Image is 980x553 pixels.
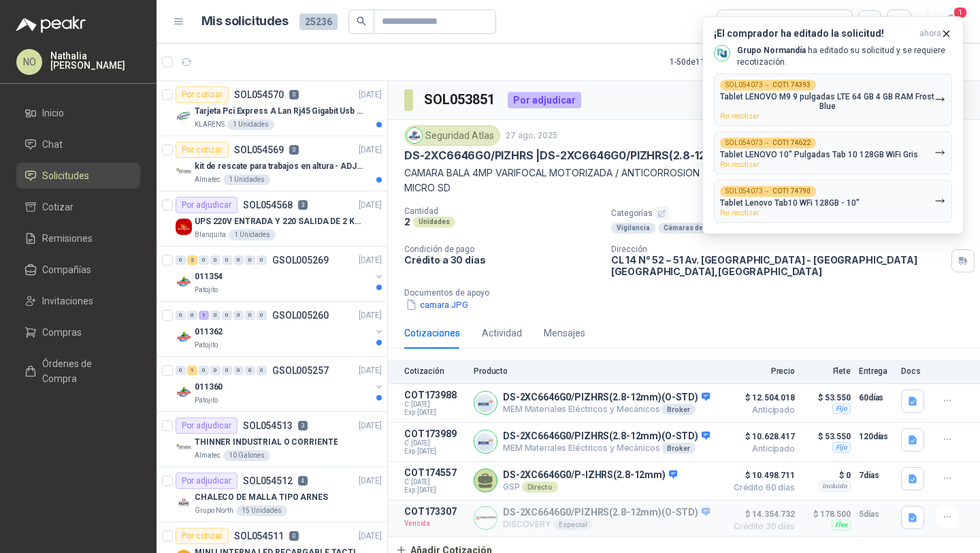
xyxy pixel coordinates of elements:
p: Tarjeta Pci Express A Lan Rj45 Gigabit Usb 3.0 X3 Puertos [195,105,364,118]
span: $ 10.498.711 [727,467,795,484]
p: Blanquita [195,230,226,240]
div: Incluido [819,481,851,492]
p: CHALECO DE MALLA TIPO ARNES [195,491,328,504]
h1: Mis solicitudes [201,12,289,31]
a: Inicio [16,100,140,126]
p: Almatec [195,450,220,461]
div: 0 [176,311,186,320]
span: C: [DATE] [404,478,465,486]
span: Anticipado [727,445,795,453]
img: Company Logo [474,392,497,414]
span: Remisiones [42,231,93,246]
p: $ 178.500 [803,506,851,522]
a: Compañías [16,257,140,283]
p: Categorías [611,206,975,220]
div: Unidades [413,217,455,227]
div: 1 Unidades [223,174,270,185]
div: 1 [187,366,197,375]
div: Broker [661,404,695,415]
a: Compras [16,319,140,345]
p: SOL054569 [234,145,284,155]
p: 4 [298,476,308,486]
a: Solicitudes [16,163,140,189]
p: $ 53.550 [803,390,851,406]
p: DISCOVERY [503,519,710,530]
div: 0 [199,255,209,265]
div: 0 [257,366,267,375]
p: [DATE] [359,364,382,377]
img: Company Logo [176,163,192,180]
div: 0 [187,311,197,320]
div: 0 [222,311,232,320]
span: Compras [42,325,82,340]
p: DS-2XC6646G0/PIZHRS | DS-2XC6646G0/PIZHRS(2.8-12mm)(O-STD) [404,148,773,163]
span: $ 12.504.018 [727,390,795,406]
p: [DATE] [359,89,382,101]
div: Por cotizar [176,142,229,158]
a: Por adjudicarSOL0545133[DATE] Company LogoTHINNER INDUSTRIAL O CORRIENTEAlmatec10 Galones [157,412,387,467]
button: 1 [939,10,964,34]
p: COT173989 [404,428,465,439]
div: Por adjudicar [176,197,238,213]
p: 120 días [859,428,893,445]
p: ha editado su solicitud y se requiere recotización. [737,45,952,68]
div: Fijo [832,403,851,414]
div: 0 [245,311,255,320]
div: Especial [553,519,593,530]
p: [DATE] [359,199,382,212]
img: Company Logo [176,108,192,125]
div: 2 [187,255,197,265]
p: 011360 [195,381,223,394]
a: Por cotizarSOL0545700[DATE] Company LogoTarjeta Pci Express A Lan Rj45 Gigabit Usb 3.0 X3 Puertos... [157,81,387,136]
img: Company Logo [407,128,422,143]
span: C: [DATE] [404,439,465,447]
span: 1 [953,6,968,19]
img: Logo peakr [16,16,86,33]
img: Company Logo [176,384,192,400]
p: Vencida [404,517,465,531]
img: Company Logo [474,507,497,529]
a: Por cotizarSOL0545690[DATE] Company Logokit de rescate para trabajos en altura - ADJUNTAR FICHA T... [157,136,387,191]
div: 0 [245,255,255,265]
div: Por adjudicar [176,473,238,489]
div: Cotizaciones [404,326,460,341]
p: DS-2XC6646G0/PIZHRS(2.8-12mm)(O-STD) [503,507,710,519]
div: 0 [222,255,232,265]
p: Cotización [404,366,465,376]
a: Cotizar [16,194,140,220]
div: 1 - 50 de 11056 [670,51,763,73]
span: Cotizar [42,200,73,215]
div: Broker [661,443,695,454]
p: 3 [298,421,308,430]
p: GSP [503,481,677,492]
p: Entrega [859,366,893,376]
h3: ¡El comprador ha editado la solicitud! [714,28,914,39]
p: Patojito [195,285,218,296]
span: Órdenes de Compra [42,356,127,386]
p: SOL054512 [243,476,293,486]
b: COT174393 [772,82,811,89]
p: UPS 220V ENTRADA Y 220 SALIDA DE 2 KVA [195,215,364,228]
span: Crédito 60 días [727,484,795,492]
p: [DATE] [359,309,382,322]
p: 011362 [195,326,223,338]
a: 0 0 1 0 0 0 0 0 GSOL005260[DATE] Company Logo011362Patojito [176,307,385,351]
p: 3 [298,200,308,210]
div: Flex [832,520,851,531]
div: 0 [233,366,244,375]
span: Exp: [DATE] [404,486,465,494]
div: 15 Unidades [236,505,287,516]
p: Flete [803,366,851,376]
p: DS-2XC6646G0/PIZHRS(2.8-12mm)(O-STD) [503,430,710,443]
p: 0 [289,145,299,155]
p: Dirección [611,244,946,254]
div: 0 [210,255,220,265]
p: Crédito a 30 días [404,254,600,266]
p: COT173307 [404,506,465,517]
div: SOL054073 → [720,186,816,197]
div: Cámaras de Seguridad [658,223,744,234]
div: Vigilancia [611,223,655,234]
img: Company Logo [176,494,192,511]
p: CAMARA BALA 4MP VARIFOCAL MOTORIZADA / ANTICORROSION / LIMPIAPARABRISAS / H265+ / IP67 / IR80MTS ... [404,165,964,195]
span: $ 10.628.417 [727,428,795,445]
